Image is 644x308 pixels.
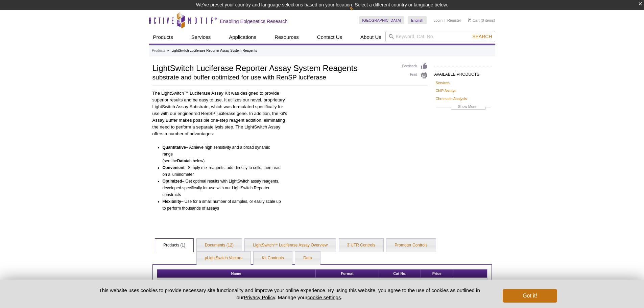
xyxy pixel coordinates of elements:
[152,48,165,54] a: Products
[157,278,316,306] td: LightSwitch™ Luciferase Assay Kit
[163,165,185,170] b: Convenient
[359,16,405,24] a: [GEOGRAPHIC_DATA]
[187,31,215,44] a: Services
[157,269,316,278] th: Name
[244,294,275,300] a: Privacy Policy
[152,90,287,137] p: The LightSwitch™ Luciferase Assay Kit was designed to provide superior results and be easy to use...
[468,18,471,22] img: Your Cart
[197,239,242,252] a: Documents (12)
[436,88,456,94] a: ChIP Assays
[436,80,450,86] a: Services
[503,289,557,303] button: Got it!
[155,239,193,252] a: Products (1)
[445,16,446,24] li: |
[316,278,379,292] td: 100 assays
[167,49,169,52] li: »
[152,63,396,73] h1: LightSwitch Luciferase Reporter Assay System Reagents
[245,239,336,252] a: LightSwitch™ Luciferase Assay Overview
[316,269,379,278] th: Format
[385,31,495,42] input: Keyword, Cat. No.
[402,63,428,70] a: Feedback
[356,31,385,44] a: About Us
[254,252,292,265] a: Kit Contents
[436,103,491,111] a: Show More
[433,18,443,23] a: Login
[408,16,427,24] a: English
[149,31,177,44] a: Products
[402,72,428,79] a: Print
[470,33,494,40] button: Search
[163,179,182,184] b: Optimized
[386,239,435,252] a: Promoter Controls
[225,31,260,44] a: Applications
[436,96,467,102] a: Chromatin Analysis
[421,269,453,278] th: Price
[163,144,281,164] li: – Achieve high sensitivity and a broad dynamic range (see the tab below)
[472,34,492,39] span: Search
[87,287,492,301] p: This website uses cookies to provide necessary site functionality and improve your online experie...
[163,199,181,204] b: Flexibility
[152,74,396,80] h2: substrate and buffer optimized for use with RenSP luciferase
[177,159,186,163] b: Data
[163,198,281,212] li: – Use for a small number of samples, or easily scale up to perform thousands of assays
[468,18,480,23] a: Cart
[349,5,367,21] img: Change Here
[292,90,427,166] iframe: Watch the Lightswitch video
[379,278,421,292] td: 32031
[421,278,453,292] td: $185
[163,145,186,150] b: Quantitative
[339,239,383,252] a: 3´UTR Controls
[447,18,461,23] a: Register
[220,18,288,24] h2: Enabling Epigenetics Research
[270,31,303,44] a: Resources
[197,252,251,265] a: pLightSwitch Vectors
[313,31,346,44] a: Contact Us
[163,178,281,198] li: – Get optimal results with LightSwitch assay reagents, developed specifically for use with our Li...
[171,49,257,52] li: LightSwitch Luciferase Reporter Assay System Reagents
[307,294,341,300] button: cookie settings
[434,67,492,79] h2: AVAILABLE PRODUCTS
[163,164,281,178] li: – Simply mix reagents, add directly to cells, then read on a luminometer
[379,269,421,278] th: Cat No.
[295,252,320,265] a: Data
[468,16,495,24] li: (0 items)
